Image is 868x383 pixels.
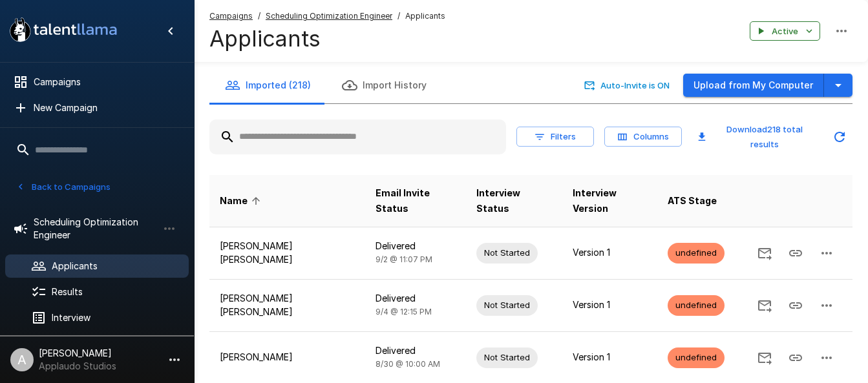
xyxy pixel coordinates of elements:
span: / [397,10,400,23]
span: Copy Interview Link [780,351,811,362]
u: Campaigns [209,11,253,21]
span: Send Invitation [749,246,780,257]
span: Not Started [476,351,538,364]
span: Send Invitation [749,298,780,309]
span: undefined [668,247,725,259]
span: Not Started [476,247,538,259]
p: [PERSON_NAME] [PERSON_NAME] [220,240,355,265]
button: Filters [516,127,594,147]
p: Delivered [376,292,456,305]
span: ATS Stage [668,193,717,209]
p: [PERSON_NAME] [PERSON_NAME] [220,292,355,318]
span: Interview Status [476,185,552,216]
u: Scheduling Optimization Engineer [266,11,392,21]
span: Interview Version [573,185,647,216]
button: Active [750,21,820,41]
span: undefined [668,299,725,311]
button: Upload from My Computer [683,74,824,98]
p: [PERSON_NAME] [220,351,355,364]
button: Imported (218) [209,67,326,103]
button: Import History [326,67,442,103]
span: 8/30 @ 10:00 AM [376,359,440,369]
p: Version 1 [573,298,647,311]
p: Version 1 [573,351,647,364]
h4: Applicants [209,25,445,52]
span: / [258,10,260,23]
span: 9/2 @ 11:07 PM [376,254,432,264]
span: Email Invite Status [376,185,456,216]
button: Auto-Invite is ON [582,76,673,96]
span: Not Started [476,299,538,311]
button: Download218 total results [692,119,821,154]
button: Updated Today - 3:11 PM [827,124,852,150]
span: Copy Interview Link [780,246,811,257]
p: Version 1 [573,246,647,259]
button: Columns [604,127,682,147]
span: 9/4 @ 12:15 PM [376,307,432,316]
span: Send Invitation [749,351,780,362]
p: Delivered [376,344,456,357]
p: Delivered [376,240,456,253]
span: Applicants [405,10,445,23]
span: Copy Interview Link [780,298,811,309]
span: undefined [668,351,725,364]
span: Name [220,193,264,209]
